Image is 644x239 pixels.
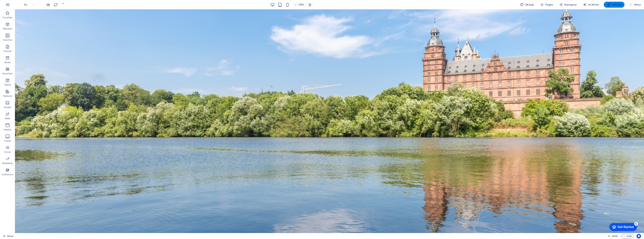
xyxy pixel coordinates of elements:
[4,83,11,86] p: Tables
[19,22,28,24] div: Domain
[24,3,28,7] i: Undo: Change text (Ctrl+Z)
[11,4,27,7] div: Get Started
[308,3,312,6] i: On resize automatically adjust zoom level to fit chosen device.
[46,2,50,7] button: Click here to leave preview mode and continue editing
[293,2,306,7] button: 100%
[37,22,40,25] img: tab_keywords_by_traffic_grey.svg
[519,2,536,8] button: Design
[3,38,12,41] p: Columns
[3,50,12,53] p: Content
[54,3,58,7] i: Reload page
[608,234,618,238] h6: Session time
[629,3,641,7] span: More
[614,235,615,238] span: :
[3,234,13,238] a: Click to cancel selection. Double-click to open Pages
[3,16,12,19] p: Favorites
[41,22,65,24] div: Keywords nach Traffic
[5,117,10,120] p: Slider
[538,2,555,8] button: Pages
[607,3,622,7] span: Publish
[540,3,553,7] span: Pages
[558,2,578,8] button: Navigator
[621,234,634,238] button: Code
[2,72,13,75] p: Accordion
[4,151,11,154] p: Forms
[10,6,18,9] div: v 4.0.25
[637,234,641,238] button: Usercentrics
[3,2,30,10] div: Get Started 5 items remaining, 0% complete
[23,2,28,7] button: undo
[28,1,31,4] div: 5
[6,10,9,13] img: website_grey.svg
[4,139,11,142] p: Footer
[4,106,11,109] p: Images
[4,128,11,131] p: Header
[4,61,11,64] p: Boxes
[6,6,9,9] img: logo_orange.svg
[10,10,41,13] div: Domain: [DOMAIN_NAME]
[53,2,58,7] button: reload
[622,234,632,238] span: Code
[559,3,577,7] span: Navigator
[298,2,304,7] h6: 100%
[2,162,13,165] p: Marketing
[2,173,13,176] p: Collections
[612,234,618,238] span: 00 00
[581,2,601,8] button: AI Writer
[520,3,534,7] span: Design
[583,3,599,7] span: AI Writer
[604,2,625,8] button: Publish
[3,27,12,30] p: Elements
[628,2,642,8] button: More
[3,95,12,98] p: Features
[15,22,18,25] img: tab_domain_overview_orange.svg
